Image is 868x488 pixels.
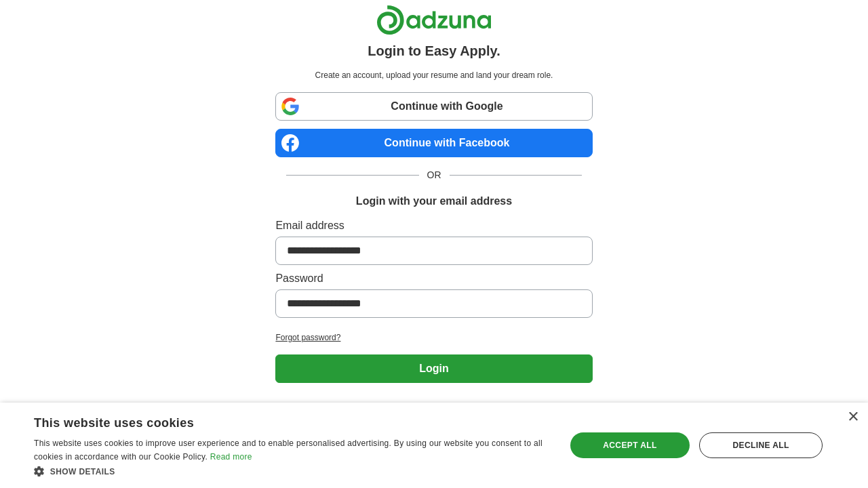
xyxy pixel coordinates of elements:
[275,270,592,287] label: Password
[275,129,592,157] a: Continue with Facebook
[275,92,592,121] a: Continue with Google
[34,411,516,431] div: This website uses cookies
[356,193,512,209] h1: Login with your email address
[278,69,589,81] p: Create an account, upload your resume and land your dream role.
[210,452,252,462] a: Read more, opens a new window
[275,331,592,344] a: Forgot password?
[368,41,500,61] h1: Login to Easy Apply.
[275,354,592,383] button: Login
[570,432,690,458] div: Accept all
[50,467,115,476] span: Show details
[699,432,823,458] div: Decline all
[419,168,450,182] span: OR
[275,218,592,234] label: Email address
[34,439,542,462] span: This website uses cookies to improve user experience and to enable personalised advertising. By u...
[34,464,550,478] div: Show details
[848,412,858,422] div: Close
[376,5,492,35] img: Adzuna logo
